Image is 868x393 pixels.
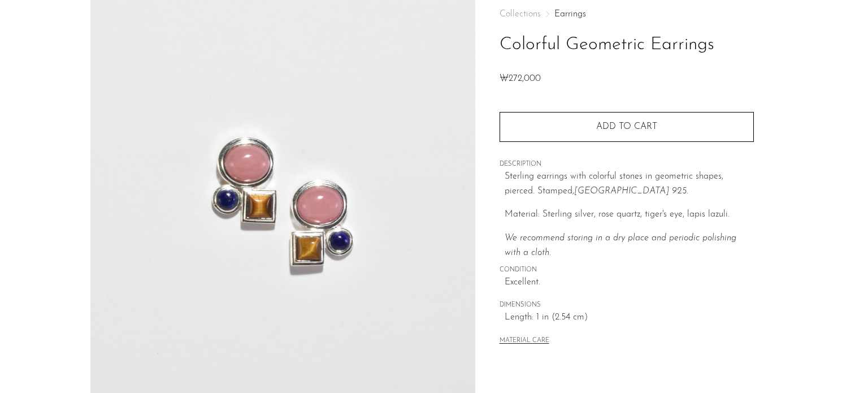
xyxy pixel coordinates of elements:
[500,159,754,170] span: DESCRIPTION
[500,10,754,19] nav: Breadcrumbs
[554,10,586,19] a: Earrings
[500,337,549,346] button: MATERIAL CARE
[500,10,541,19] span: Collections
[500,31,754,59] h1: Colorful Geometric Earrings
[500,265,754,275] span: CONDITION
[574,187,688,196] em: [GEOGRAPHIC_DATA] 925.
[500,112,754,141] button: Add to cart
[505,234,736,257] i: We recommend storing in a dry place and periodic polishing with a cloth.
[505,208,754,222] p: Material: Sterling silver, rose quartz, tiger's eye, lapis lazuli.
[505,275,754,290] span: Excellent.
[596,122,657,131] span: Add to cart
[500,300,754,310] span: DIMENSIONS
[505,310,754,325] span: Length: 1 in (2.54 cm)
[505,170,754,198] p: Sterling earrings with colorful stones in geometric shapes, pierced. Stamped,
[500,74,541,83] span: ₩272,000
